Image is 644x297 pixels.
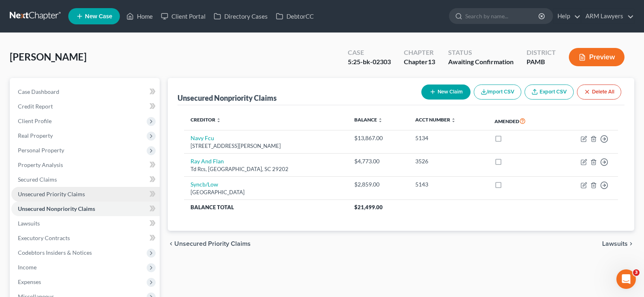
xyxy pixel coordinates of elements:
a: Creditor unfold_more [191,117,221,123]
a: DebtorCC [272,9,318,24]
div: Status [448,48,514,57]
a: Client Portal [157,9,210,24]
th: Amended [488,112,553,130]
th: Balance Total [184,200,348,215]
span: Client Profile [18,117,52,124]
span: Codebtors Insiders & Notices [18,249,92,256]
a: Case Dashboard [11,85,160,99]
div: PAMB [527,57,556,67]
button: chevron_left Unsecured Priority Claims [168,241,251,247]
iframe: Intercom live chat [616,269,636,289]
span: Secured Claims [18,176,57,183]
div: Td Rcs, [GEOGRAPHIC_DATA], SC 29202 [191,165,341,173]
button: Preview [569,48,624,66]
a: Credit Report [11,99,160,114]
a: ARM Lawyers [581,9,634,24]
a: Home [122,9,157,24]
a: Navy Fcu [191,134,214,141]
a: Executory Contracts [11,231,160,245]
span: Executory Contracts [18,234,70,241]
span: Income [18,264,37,271]
span: $21,499.00 [354,204,383,210]
span: Case Dashboard [18,88,59,95]
span: Lawsuits [18,220,40,227]
div: Unsecured Nonpriority Claims [178,93,277,103]
div: 5143 [415,180,481,189]
div: [GEOGRAPHIC_DATA] [191,189,341,196]
button: New Claim [421,85,471,100]
div: [STREET_ADDRESS][PERSON_NAME] [191,142,341,150]
span: Property Analysis [18,161,63,168]
a: Ray And Flan [191,158,224,165]
div: Case [348,48,391,57]
input: Search by name... [465,9,540,24]
span: [PERSON_NAME] [10,51,87,63]
i: unfold_more [378,118,383,123]
i: chevron_left [168,241,174,247]
i: unfold_more [216,118,221,123]
div: Chapter [404,57,435,67]
button: Import CSV [474,85,521,100]
a: Lawsuits [11,216,160,231]
button: Delete All [577,85,621,100]
i: unfold_more [451,118,456,123]
div: $2,859.00 [354,180,402,189]
span: Credit Report [18,103,53,110]
a: Property Analysis [11,158,160,172]
span: Unsecured Nonpriority Claims [18,205,95,212]
span: Expenses [18,278,41,285]
a: Export CSV [525,85,574,100]
button: Lawsuits chevron_right [602,241,634,247]
a: Balance unfold_more [354,117,383,123]
a: Unsecured Priority Claims [11,187,160,202]
a: Secured Claims [11,172,160,187]
span: Personal Property [18,147,64,154]
div: 5134 [415,134,481,142]
a: Directory Cases [210,9,272,24]
i: chevron_right [628,241,634,247]
div: 5:25-bk-02303 [348,57,391,67]
a: Acct Number unfold_more [415,117,456,123]
div: District [527,48,556,57]
a: Help [553,9,581,24]
div: $4,773.00 [354,157,402,165]
div: $13,867.00 [354,134,402,142]
a: Syncb/Low [191,181,218,188]
a: Unsecured Nonpriority Claims [11,202,160,216]
span: New Case [85,13,112,20]
span: Lawsuits [602,241,628,247]
span: 3 [633,269,640,276]
span: Unsecured Priority Claims [18,191,85,197]
span: Real Property [18,132,53,139]
div: Chapter [404,48,435,57]
div: 3526 [415,157,481,165]
span: 13 [428,58,435,65]
div: Awaiting Confirmation [448,57,514,67]
span: Unsecured Priority Claims [174,241,251,247]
